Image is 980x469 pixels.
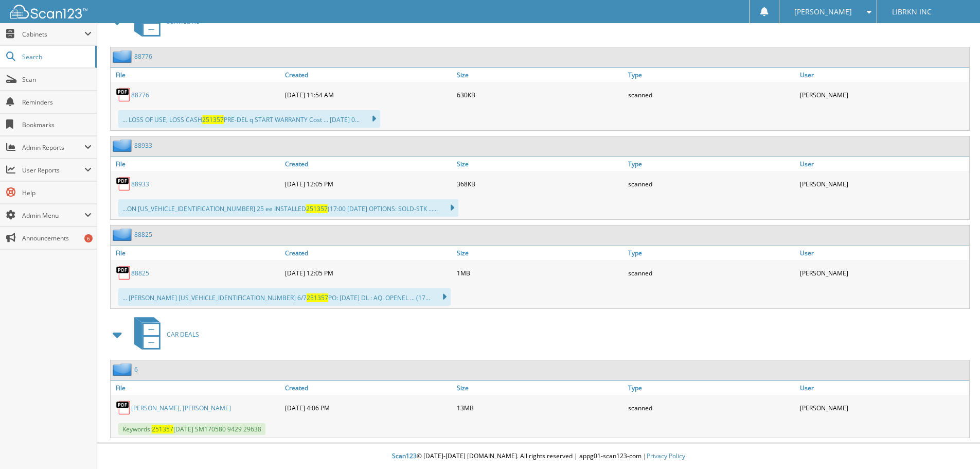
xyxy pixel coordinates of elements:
div: ... [PERSON_NAME] [US_VEHICLE_IDENTIFICATION_NUMBER] 6/7 PO: [DATE] DL : AQ. OPENEL ... (17... [118,288,451,306]
a: User [797,246,969,260]
a: Size [454,68,626,82]
div: [PERSON_NAME] [797,173,969,194]
div: scanned [626,173,797,194]
img: PDF.png [116,265,131,281]
div: ...ON [US_VEHICLE_IDENTIFICATION_NUMBER] 25 ee INSTALLED (17:00 [DATE] OPTIONS: SOLD-STK ...... [118,199,458,217]
a: CAR DEALS [128,314,199,355]
img: folder2.png [113,139,134,152]
div: scanned [626,263,797,283]
span: Search [22,53,90,61]
a: 88933 [131,180,149,188]
span: 251357 [306,204,328,213]
div: 1MB [454,263,626,283]
span: Admin Reports [22,143,84,152]
span: Cabinets [22,30,84,39]
span: [PERSON_NAME] [794,9,852,15]
img: PDF.png [116,400,131,415]
span: 251357 [307,293,328,302]
img: PDF.png [116,176,131,192]
span: Reminders [22,98,92,107]
img: scan123-logo-white.svg [10,5,87,19]
span: 251357 [202,115,224,124]
span: Bookmarks [22,120,92,129]
a: Created [282,68,454,82]
span: 251357 [152,425,173,433]
a: File [111,68,282,82]
a: Type [626,381,797,395]
div: [PERSON_NAME] [797,263,969,283]
a: 88825 [131,269,149,277]
div: [DATE] 11:54 AM [282,84,454,105]
a: Created [282,157,454,171]
div: [DATE] 12:05 PM [282,263,454,283]
div: ... LOSS OF USE, LOSS CASH PRE-DEL q START WARRANTY Cost ... [DATE] 0... [118,110,380,128]
a: 6 [134,365,138,374]
a: Size [454,246,626,260]
div: [DATE] 4:06 PM [282,397,454,418]
img: folder2.png [113,50,134,63]
span: User Reports [22,166,84,175]
div: [DATE] 12:05 PM [282,173,454,194]
a: Type [626,246,797,260]
span: CAR DEALS [167,330,199,339]
span: Help [22,188,92,197]
div: 6 [84,234,93,242]
img: PDF.png [116,87,131,102]
a: User [797,381,969,395]
a: File [111,157,282,171]
div: scanned [626,84,797,105]
a: Type [626,157,797,171]
div: 13MB [454,397,626,418]
a: 88776 [134,52,152,61]
a: Created [282,381,454,395]
div: scanned [626,397,797,418]
a: Created [282,246,454,260]
span: Scan [22,75,92,84]
div: 368KB [454,173,626,194]
img: folder2.png [113,228,134,241]
a: [PERSON_NAME], [PERSON_NAME] [131,404,231,412]
a: 88776 [131,91,149,99]
span: Admin Menu [22,211,84,220]
span: Keywords: [DATE] SM170580 9429 29638 [118,423,265,435]
span: Announcements [22,234,92,242]
a: File [111,246,282,260]
a: File [111,381,282,395]
a: Privacy Policy [647,451,685,460]
img: folder2.png [113,363,134,376]
a: Type [626,68,797,82]
div: [PERSON_NAME] [797,397,969,418]
a: Size [454,157,626,171]
a: 88933 [134,141,152,150]
div: 630KB [454,84,626,105]
span: Scan123 [392,451,417,460]
a: User [797,68,969,82]
a: 88825 [134,230,152,239]
a: Size [454,381,626,395]
div: © [DATE]-[DATE] [DOMAIN_NAME]. All rights reserved | appg01-scan123-com | [97,444,980,469]
a: User [797,157,969,171]
div: [PERSON_NAME] [797,84,969,105]
span: LIBRKN INC [892,9,932,15]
